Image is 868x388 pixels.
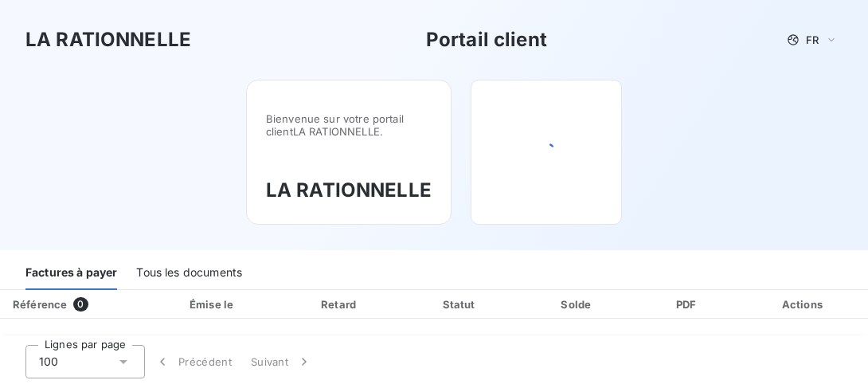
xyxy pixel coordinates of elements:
[743,296,865,312] div: Actions
[151,296,276,312] div: Émise le
[39,354,58,370] span: 100
[145,345,241,378] button: Précédent
[73,297,88,312] span: 0
[806,33,819,46] span: FR
[25,257,117,290] div: Factures à payer
[266,176,432,205] h3: LA RATIONNELLE
[283,296,398,312] div: Retard
[523,296,632,312] div: Solde
[136,257,242,290] div: Tous les documents
[404,296,516,312] div: Statut
[426,25,547,54] h3: Portail client
[266,112,432,138] span: Bienvenue sur votre portail client LA RATIONNELLE .
[25,25,191,54] h3: LA RATIONNELLE
[241,345,322,378] button: Suivant
[13,298,67,311] div: Référence
[639,296,737,312] div: PDF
